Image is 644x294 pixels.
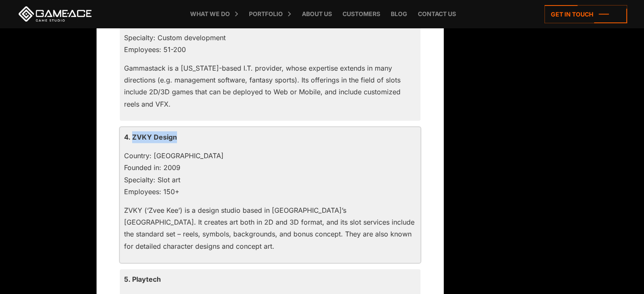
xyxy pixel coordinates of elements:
p: 5. Playtech [124,273,416,285]
p: Gammastack is a [US_STATE]-based I.T. provider, whose expertise extends in many directions (e.g. ... [124,62,416,110]
p: Country: U.S.A. Founded in: 2012 Specialty: Custom development Employees: 51-200 [124,8,416,56]
p: Country: [GEOGRAPHIC_DATA] Founded in: 2009 Specialty: Slot art Employees: 150+ [124,150,416,198]
p: 4. ZVKY Design [124,131,416,143]
a: Get in touch [544,5,627,23]
p: ZVKY (‘Zvee Kee’) is a design studio based in [GEOGRAPHIC_DATA]’s [GEOGRAPHIC_DATA]. It creates a... [124,204,416,253]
